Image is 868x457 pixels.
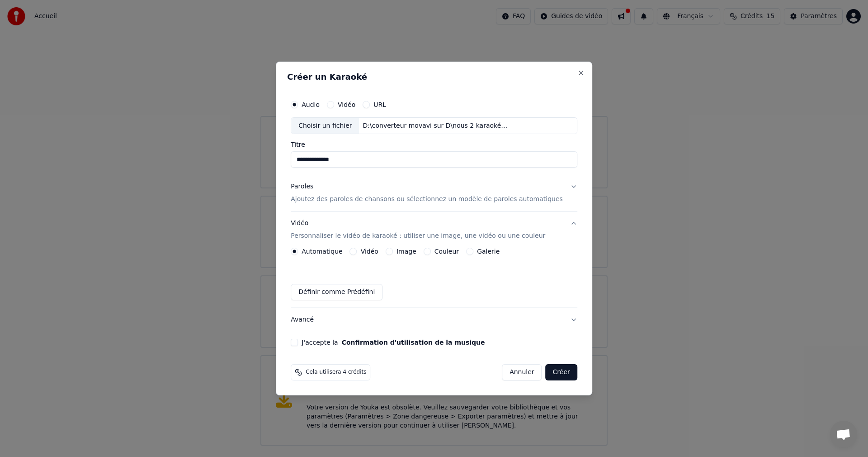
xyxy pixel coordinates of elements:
label: Galerie [477,248,500,255]
label: Audio [302,101,320,108]
button: Créer [546,364,577,380]
label: Couleur [434,248,459,255]
div: Paroles [291,183,313,192]
div: D:\converteur movavi sur D\nous 2 karaoké.mp3 [359,121,513,130]
label: URL [373,101,386,108]
label: Titre [291,142,577,148]
button: VidéoPersonnaliser le vidéo de karaoké : utiliser une image, une vidéo ou une couleur [291,212,577,248]
label: Image [396,248,416,255]
h2: Créer un Karaoké [287,73,581,81]
label: Vidéo [338,101,355,108]
p: Personnaliser le vidéo de karaoké : utiliser une image, une vidéo ou une couleur [291,231,545,241]
button: ParolesAjoutez des paroles de chansons ou sélectionnez un modèle de paroles automatiques [291,175,577,212]
div: Vidéo [291,219,545,241]
label: Vidéo [361,248,378,255]
div: Choisir un fichier [291,118,359,134]
label: Automatique [302,248,342,255]
div: VidéoPersonnaliser le vidéo de karaoké : utiliser une image, une vidéo ou une couleur [291,248,577,308]
button: J'accepte la [342,339,485,346]
button: Annuler [502,364,542,380]
span: Cela utilisera 4 crédits [306,369,366,376]
button: Avancé [291,308,577,332]
p: Ajoutez des paroles de chansons ou sélectionnez un modèle de paroles automatiques [291,195,563,204]
label: J'accepte la [302,339,485,346]
button: Définir comme Prédéfini [291,284,382,300]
